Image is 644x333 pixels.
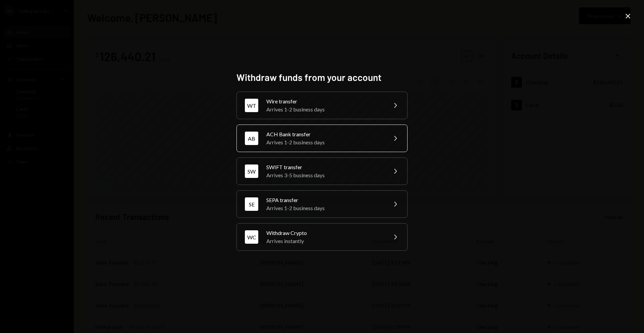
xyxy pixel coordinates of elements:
button: SWSWIFT transferArrives 3-5 business days [236,157,408,185]
div: Arrives 1-2 business days [266,204,383,212]
button: WTWire transferArrives 1-2 business days [236,92,408,119]
div: Wire transfer [266,97,383,105]
div: SEPA transfer [266,196,383,204]
div: ACH Bank transfer [266,130,383,138]
div: AB [245,132,258,145]
button: ABACH Bank transferArrives 1-2 business days [236,125,408,152]
button: WCWithdraw CryptoArrives instantly [236,223,408,251]
h2: Withdraw funds from your account [236,71,408,84]
div: WT [245,99,258,112]
div: Arrives 1-2 business days [266,105,383,113]
div: SE [245,197,258,211]
div: Withdraw Crypto [266,229,383,237]
button: SESEPA transferArrives 1-2 business days [236,190,408,218]
div: Arrives 1-2 business days [266,138,383,146]
div: WC [245,230,258,244]
div: Arrives instantly [266,237,383,245]
div: SWIFT transfer [266,163,383,171]
div: SW [245,164,258,178]
div: Arrives 3-5 business days [266,171,383,179]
